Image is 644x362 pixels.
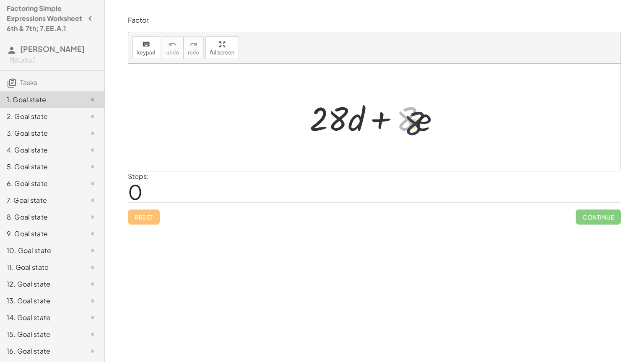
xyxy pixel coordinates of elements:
[88,145,98,155] i: Task not started.
[7,111,74,122] div: 2. Goal state
[7,145,74,155] div: 4. Goal state
[88,279,98,289] i: Task not started.
[88,262,98,272] i: Task not started.
[7,279,74,289] div: 12. Goal state
[7,95,74,105] div: 1. Goal state
[162,36,184,59] button: undoundo
[132,36,160,59] button: keyboardkeypad
[137,50,156,56] span: keypad
[128,16,621,25] p: Factor.
[7,162,74,172] div: 5. Goal state
[10,55,98,64] div: Not you?
[128,179,143,204] span: 0
[166,50,179,56] span: undo
[88,313,98,323] i: Task not started.
[210,50,234,56] span: fullscreen
[7,262,74,272] div: 11. Goal state
[20,44,85,54] span: [PERSON_NAME]
[183,36,204,59] button: redoredo
[7,178,74,189] div: 6. Goal state
[7,128,74,138] div: 3. Goal state
[7,246,74,256] div: 10. Goal state
[190,39,197,49] i: redo
[88,212,98,222] i: Task not started.
[7,229,74,239] div: 9. Goal state
[88,95,98,105] i: Task not started.
[88,178,98,189] i: Task not started.
[205,36,239,59] button: fullscreen
[88,111,98,122] i: Task not started.
[7,212,74,222] div: 8. Goal state
[20,78,37,87] span: Tasks
[7,3,83,34] h4: Factoring Simple Expressions Worksheet 6th & 7th; 7.EE.A.1
[88,229,98,239] i: Task not started.
[7,329,74,339] div: 15. Goal state
[88,162,98,172] i: Task not started.
[128,172,149,181] label: Steps:
[88,329,98,339] i: Task not started.
[88,346,98,356] i: Task not started.
[88,195,98,205] i: Task not started.
[88,128,98,138] i: Task not started.
[88,296,98,306] i: Task not started.
[7,346,74,356] div: 16. Goal state
[88,246,98,256] i: Task not started.
[169,39,177,49] i: undo
[7,195,74,205] div: 7. Goal state
[7,296,74,306] div: 13. Goal state
[188,50,199,56] span: redo
[142,39,150,49] i: keyboard
[7,313,74,323] div: 14. Goal state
